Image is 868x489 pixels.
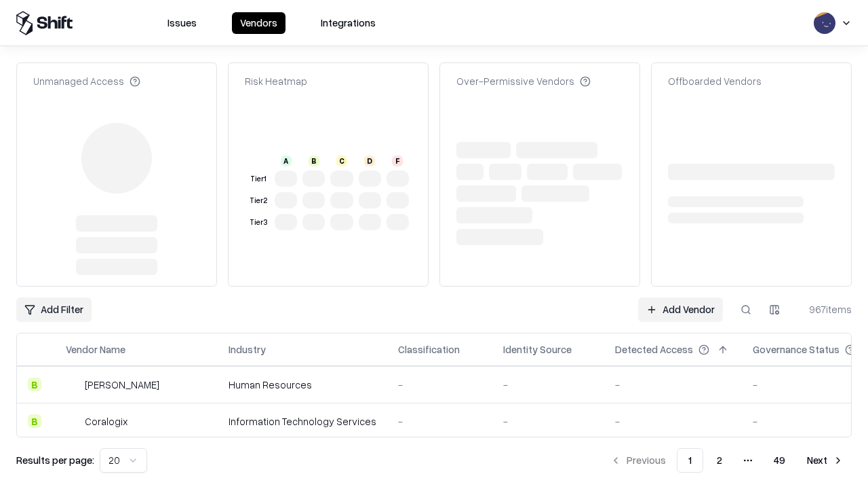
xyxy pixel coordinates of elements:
div: Tier 3 [248,217,269,228]
div: A [281,156,292,166]
div: - [503,378,593,392]
div: - [503,414,593,429]
div: Industry [229,342,266,357]
div: Detected Access [615,342,693,357]
div: Human Resources [229,378,376,392]
div: Over-Permissive Vendors [456,74,591,88]
div: - [398,378,481,392]
button: Integrations [313,12,384,34]
div: Unmanaged Access [33,74,140,88]
div: Risk Heatmap [245,74,307,88]
div: - [615,414,731,429]
div: Governance Status [753,342,840,357]
button: Vendors [232,12,285,34]
div: B [309,156,319,166]
div: Vendor Name [66,342,125,357]
img: Deel [66,378,79,391]
div: B [28,378,41,391]
div: 967 items [797,302,852,316]
div: B [28,414,41,428]
div: [PERSON_NAME] [85,378,159,392]
div: Information Technology Services [229,414,376,429]
button: 49 [763,448,796,473]
button: Issues [159,12,205,34]
a: Add Vendor [638,297,723,322]
button: 1 [677,448,703,473]
button: Next [799,448,852,473]
div: D [364,156,375,166]
button: 2 [706,448,733,473]
div: F [392,156,403,166]
div: Coralogix [85,414,127,429]
div: - [398,414,481,429]
div: - [615,378,731,392]
nav: pagination [602,448,852,473]
button: Add Filter [16,297,92,322]
div: C [336,156,347,166]
div: Classification [398,342,460,357]
div: Identity Source [503,342,572,357]
div: Offboarded Vendors [668,74,762,88]
p: Results per page: [16,453,94,467]
div: Tier 1 [248,173,269,185]
img: Coralogix [66,414,79,428]
div: Tier 2 [248,195,269,206]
